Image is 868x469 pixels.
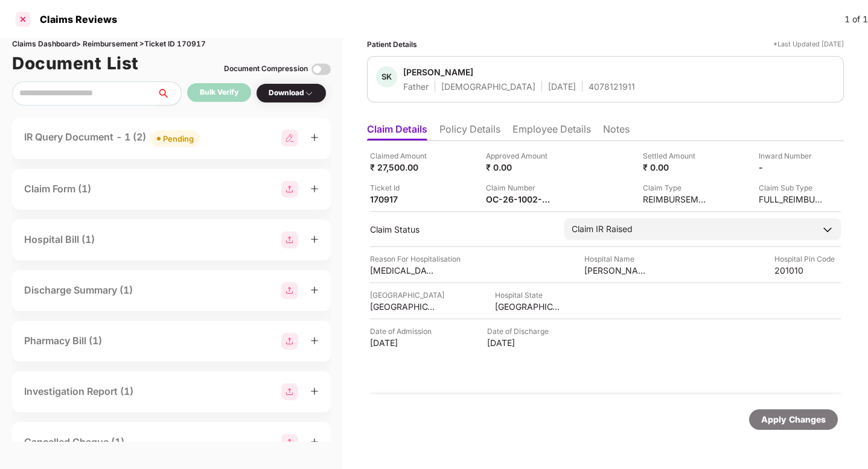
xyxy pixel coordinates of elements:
[200,87,238,98] div: Bulk Verify
[761,413,826,426] div: Apply Changes
[12,39,331,50] div: Claims Dashboard > Reimbursement > Ticket ID 170917
[310,184,319,193] span: plus
[376,66,397,87] div: SK
[281,231,298,248] img: svg+xml;base64,PHN2ZyBpZD0iR3JvdXBfMjg4MTMiIGRhdGEtbmFtZT0iR3JvdXAgMjg4MTMiIHhtbG5zPSJodHRwOi8vd3...
[281,130,298,146] img: svg+xml;base64,PHN2ZyB3aWR0aD0iMjgiIGhlaWdodD0iMjgiIHZpZXdCb3g9IjAgMCAyOCAyOCIgZmlsbD0ibm9uZSIgeG...
[370,337,436,348] div: [DATE]
[367,123,427,140] li: Claim Details
[33,13,117,25] div: Claims Reviews
[12,50,139,77] h1: Document List
[643,182,709,194] div: Claim Type
[495,301,561,312] div: [GEOGRAPHIC_DATA]
[773,39,844,50] div: *Last Updated [DATE]
[486,194,552,205] div: OC-26-1002-8403-00434875
[589,81,635,92] div: 4078121911
[370,301,436,312] div: [GEOGRAPHIC_DATA]
[370,194,436,205] div: 170917
[572,222,633,236] div: Claim IR Raised
[281,333,298,350] img: svg+xml;base64,PHN2ZyBpZD0iR3JvdXBfMjg4MTMiIGRhdGEtbmFtZT0iR3JvdXAgMjg4MTMiIHhtbG5zPSJodHRwOi8vd3...
[370,182,436,194] div: Ticket Id
[403,81,429,92] div: Father
[759,194,825,205] div: FULL_REIMBURSEMENT
[370,265,436,276] div: [MEDICAL_DATA]
[24,232,95,247] div: Hospital Bill (1)
[370,326,436,337] div: Date of Admission
[584,253,651,265] div: Hospital Name
[281,282,298,299] img: svg+xml;base64,PHN2ZyBpZD0iR3JvdXBfMjg4MTMiIGRhdGEtbmFtZT0iR3JvdXAgMjg4MTMiIHhtbG5zPSJodHRwOi8vd3...
[584,265,651,276] div: [PERSON_NAME][GEOGRAPHIC_DATA]
[370,253,461,265] div: Reason For Hospitalisation
[774,265,841,276] div: 201010
[24,384,133,399] div: Investigation Report (1)
[512,123,591,140] li: Employee Details
[759,162,825,173] div: -
[24,435,124,450] div: Cancelled Cheque (1)
[759,150,825,162] div: Inward Number
[370,224,552,235] div: Claim Status
[548,81,576,92] div: [DATE]
[441,81,535,92] div: [DEMOGRAPHIC_DATA]
[156,81,182,105] button: search
[156,89,181,98] span: search
[370,289,444,301] div: [GEOGRAPHIC_DATA]
[495,289,561,301] div: Hospital State
[487,337,554,348] div: [DATE]
[269,87,314,99] div: Download
[403,66,473,78] div: [PERSON_NAME]
[486,162,552,173] div: ₹ 0.00
[310,336,319,345] span: plus
[487,326,554,337] div: Date of Discharge
[370,162,436,173] div: ₹ 27,500.00
[844,13,868,26] div: 1 of 1
[310,133,319,142] span: plus
[24,130,200,147] div: IR Query Document - 1 (2)
[759,182,825,194] div: Claim Sub Type
[281,434,298,451] img: svg+xml;base64,PHN2ZyBpZD0iR3JvdXBfMjg4MTMiIGRhdGEtbmFtZT0iR3JvdXAgMjg4MTMiIHhtbG5zPSJodHRwOi8vd3...
[486,150,552,162] div: Approved Amount
[310,286,319,294] span: plus
[310,235,319,244] span: plus
[603,123,630,140] li: Notes
[367,39,417,50] div: Patient Details
[643,194,709,205] div: REIMBURSEMENT
[24,181,91,197] div: Claim Form (1)
[310,387,319,395] span: plus
[281,181,298,198] img: svg+xml;base64,PHN2ZyBpZD0iR3JvdXBfMjg4MTMiIGRhdGEtbmFtZT0iR3JvdXAgMjg4MTMiIHhtbG5zPSJodHRwOi8vd3...
[304,89,314,98] img: svg+xml;base64,PHN2ZyBpZD0iRHJvcGRvd24tMzJ4MzIiIHhtbG5zPSJodHRwOi8vd3d3LnczLm9yZy8yMDAwL3N2ZyIgd2...
[486,182,552,194] div: Claim Number
[224,63,308,75] div: Document Compression
[281,383,298,400] img: svg+xml;base64,PHN2ZyBpZD0iR3JvdXBfMjg4MTMiIGRhdGEtbmFtZT0iR3JvdXAgMjg4MTMiIHhtbG5zPSJodHRwOi8vd3...
[439,123,500,140] li: Policy Details
[163,133,194,145] div: Pending
[311,60,331,79] img: svg+xml;base64,PHN2ZyBpZD0iVG9nZ2xlLTMyeDMyIiB4bWxucz0iaHR0cDovL3d3dy53My5vcmcvMjAwMC9zdmciIHdpZH...
[643,162,709,173] div: ₹ 0.00
[822,224,834,236] img: downArrowIcon
[370,150,436,162] div: Claimed Amount
[643,150,709,162] div: Settled Amount
[310,438,319,446] span: plus
[774,253,841,265] div: Hospital Pin Code
[24,283,133,298] div: Discharge Summary (1)
[24,333,102,348] div: Pharmacy Bill (1)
